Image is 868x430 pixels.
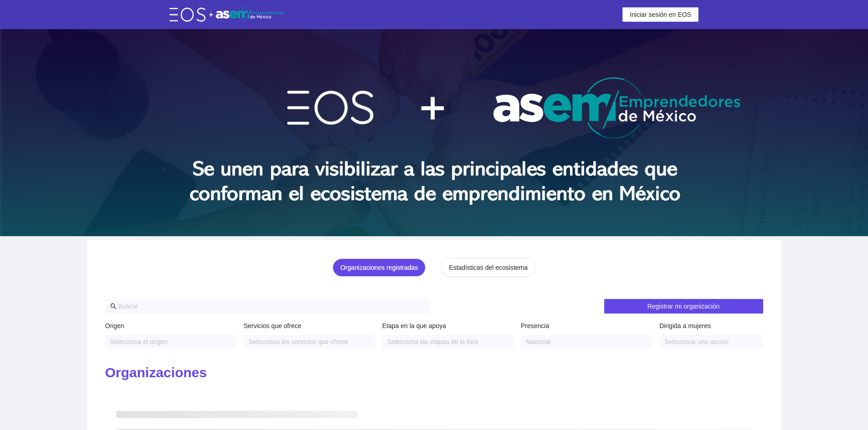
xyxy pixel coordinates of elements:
label: Etapa en la que apoya [382,321,446,331]
button: Iniciar sesión en EOS [622,7,699,22]
span: Iniciar sesión en EOS [630,10,691,20]
span: search [110,303,117,309]
h2: Organizaciones [105,364,763,382]
div: Organizaciones registradas [340,263,418,273]
button: Registrar mi organización [604,299,763,314]
label: Presencia [521,321,549,331]
input: Buscar [118,301,426,311]
div: Estadísticas del ecosistema [449,263,528,273]
label: Origen [105,321,124,331]
label: Dirigida a mujeres [659,321,711,331]
label: Servicios que ofrece [244,321,302,331]
span: Registrar mi organización [647,301,720,311]
img: eos-asem-logo.38b026ae.png [169,6,283,23]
